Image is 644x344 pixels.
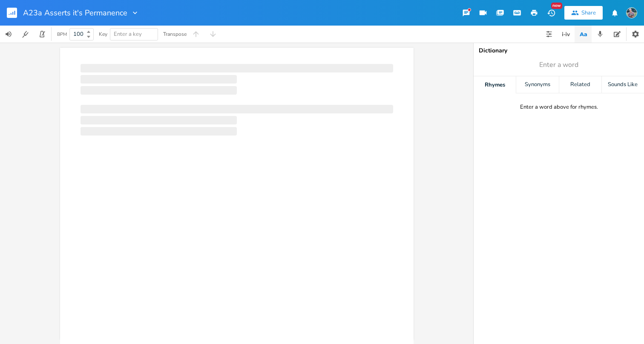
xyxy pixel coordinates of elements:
img: Jason McVay [626,7,637,18]
div: Dictionary [479,48,639,54]
span: Enter a key [114,30,142,38]
button: Share [564,6,603,20]
div: Synonyms [516,76,558,93]
div: Enter a word above for rhymes. [520,104,598,111]
div: Rhymes [474,76,516,93]
div: Key [99,32,107,37]
button: New [543,5,560,20]
span: A23a Asserts it's Permanence [23,9,127,17]
span: Enter a word [539,60,578,70]
div: Sounds Like [602,76,644,93]
div: Related [559,76,601,93]
div: New [551,3,562,9]
div: Share [581,9,596,17]
div: BPM [57,32,67,37]
div: Transpose [163,32,187,37]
